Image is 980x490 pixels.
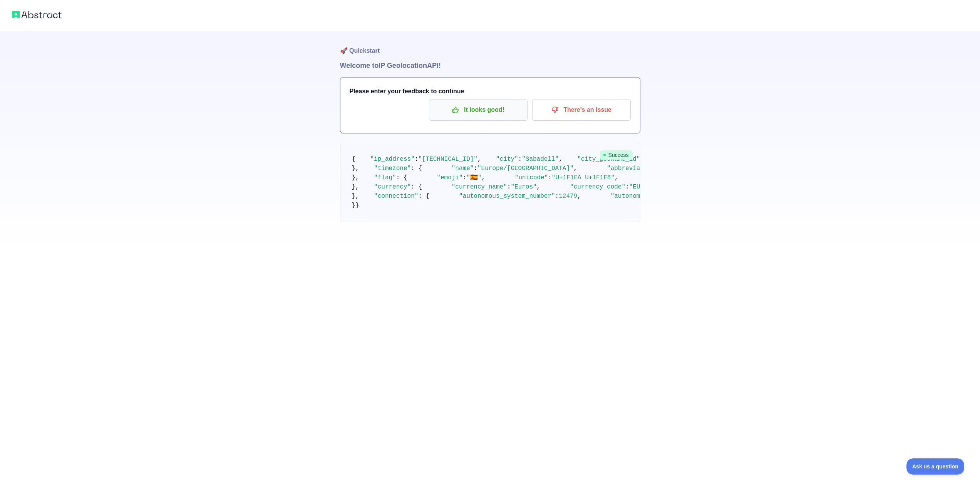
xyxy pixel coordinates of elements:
[429,99,528,121] button: It looks good!
[396,174,407,181] span: : {
[559,193,577,200] span: 12479
[437,174,462,181] span: "emoji"
[418,193,429,200] span: : {
[574,165,578,172] span: ,
[532,99,631,121] button: There's an issue
[496,156,518,163] span: "city"
[548,174,552,181] span: :
[474,165,477,172] span: :
[374,184,411,190] span: "currency"
[577,156,640,163] span: "city_geoname_id"
[415,156,419,163] span: :
[559,156,563,163] span: ,
[411,184,422,190] span: : {
[625,184,629,190] span: :
[452,184,507,190] span: "currency_name"
[906,458,965,475] iframe: Toggle Customer Support
[370,156,415,163] span: "ip_address"
[435,103,522,116] p: It looks good!
[411,165,422,172] span: : {
[350,87,631,96] h3: Please enter your feedback to continue
[537,184,541,190] span: ,
[552,174,615,181] span: "U+1F1EA U+1F1F8"
[452,165,474,172] span: "name"
[515,174,548,181] span: "unicode"
[374,165,411,172] span: "timezone"
[607,165,658,172] span: "abbreviation"
[538,103,625,116] p: There's an issue
[518,156,522,163] span: :
[340,31,640,60] h1: 🚀 Quickstart
[611,193,729,200] span: "autonomous_system_organization"
[352,156,356,163] span: {
[374,193,418,200] span: "connection"
[615,174,618,181] span: ,
[340,60,640,71] h1: Welcome to IP Geolocation API!
[463,174,467,181] span: :
[12,9,62,20] img: Abstract logo
[511,184,536,190] span: "Euros"
[600,150,633,160] span: Success
[418,156,477,163] span: "[TECHNICAL_ID]"
[466,174,481,181] span: "🇪🇸"
[629,184,648,190] span: "EUR"
[477,165,574,172] span: "Europe/[GEOGRAPHIC_DATA]"
[555,193,559,200] span: :
[570,184,625,190] span: "currency_code"
[577,193,581,200] span: ,
[459,193,555,200] span: "autonomous_system_number"
[507,184,511,190] span: :
[374,174,396,181] span: "flag"
[522,156,559,163] span: "Sabadell"
[481,174,485,181] span: ,
[477,156,481,163] span: ,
